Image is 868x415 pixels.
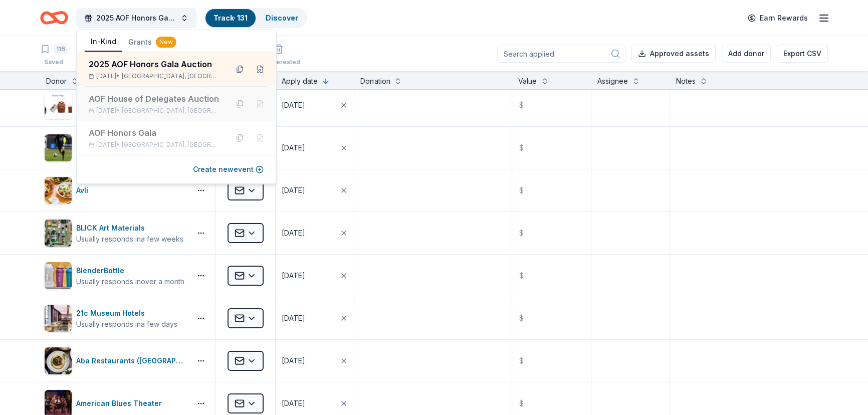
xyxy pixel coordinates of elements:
button: [DATE] [276,212,354,254]
button: Image for 21c Museum Hotels21c Museum HotelsUsually responds ina few days [44,304,187,332]
img: Image for BLICK Art Materials [45,220,72,247]
div: BLICK Art Materials [76,222,183,234]
div: AOF Honors Gala [89,127,220,139]
button: [DATE] [276,297,354,339]
div: 21c Museum Hotels [76,307,177,319]
input: Search applied [497,45,625,63]
div: Usually responds in a few days [76,319,177,329]
button: In-Kind [85,33,122,52]
button: [DATE] [276,340,354,382]
button: [DATE] [276,169,354,212]
div: [DATE] [282,227,305,239]
div: Assignee [597,75,628,87]
button: Image for AvliAvli [44,176,187,204]
div: American Blues Theater [76,397,166,409]
div: [DATE] [282,270,305,282]
button: Approved assets [631,45,716,63]
div: AOF House of Delegates Auction [89,93,220,105]
div: Usually responds in over a month [76,277,184,287]
img: Image for Aba Restaurants (Chicago) [45,347,72,374]
a: Discover [266,14,298,22]
img: Image for Chicago House AC [45,134,72,161]
div: Avli [76,184,92,196]
button: Image for BlenderBottleBlenderBottleUsually responds inover a month [44,262,187,290]
div: [DATE] [282,355,305,367]
span: [GEOGRAPHIC_DATA], [GEOGRAPHIC_DATA] [122,72,220,80]
button: 2025 AOF Honors Gala Auction [76,8,196,28]
div: Notes [676,75,696,87]
button: Image for BLICK Art MaterialsBLICK Art MaterialsUsually responds ina few weeks [44,219,187,247]
div: [DATE] [282,142,305,154]
button: Create newevent [193,163,264,175]
div: Donor [46,75,67,87]
div: BlenderBottle [76,265,184,277]
a: Track· 131 [213,14,248,22]
div: 116 [54,44,67,54]
img: Image for BlueBird Baby [45,92,72,119]
div: [DATE] • [89,141,220,149]
img: Image for BlenderBottle [45,262,72,289]
div: Aba Restaurants ([GEOGRAPHIC_DATA]) [76,355,187,367]
button: 116Saved [40,40,67,71]
div: [DATE] [282,397,305,409]
div: Donation [360,75,390,87]
div: [DATE] [282,312,305,324]
div: Not interested [257,58,300,66]
div: [DATE] [282,184,305,196]
button: Not interested [257,40,300,71]
div: Usually responds in a few weeks [76,234,183,244]
div: 2025 AOF Honors Gala Auction [89,58,220,70]
div: [DATE] [282,99,305,111]
button: Track· 131Discover [204,8,307,28]
button: Add donor [722,45,771,63]
button: [DATE] [276,127,354,169]
span: 2025 AOF Honors Gala Auction [96,12,176,24]
button: [DATE] [276,255,354,297]
span: [GEOGRAPHIC_DATA], [GEOGRAPHIC_DATA] [122,107,220,115]
div: Apply date [282,75,318,87]
a: Earn Rewards [742,9,814,27]
button: Image for BlueBird BabyBlueBird BabyUsually responds inover a month [44,91,187,119]
span: [GEOGRAPHIC_DATA], [GEOGRAPHIC_DATA] [122,141,220,149]
div: [DATE] • [89,107,220,115]
div: Saved [40,58,67,66]
button: Grants [122,33,182,51]
div: New [156,37,176,48]
img: Image for Avli [45,177,72,204]
div: Value [518,75,537,87]
button: Image for Chicago House AC[GEOGRAPHIC_DATA] AC [44,134,187,162]
button: Export CSV [777,45,828,63]
img: Image for 21c Museum Hotels [45,305,72,332]
a: Home [40,6,68,30]
div: [DATE] • [89,72,220,80]
button: Image for Aba Restaurants (Chicago)Aba Restaurants ([GEOGRAPHIC_DATA]) [44,347,187,375]
button: [DATE] [276,84,354,126]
